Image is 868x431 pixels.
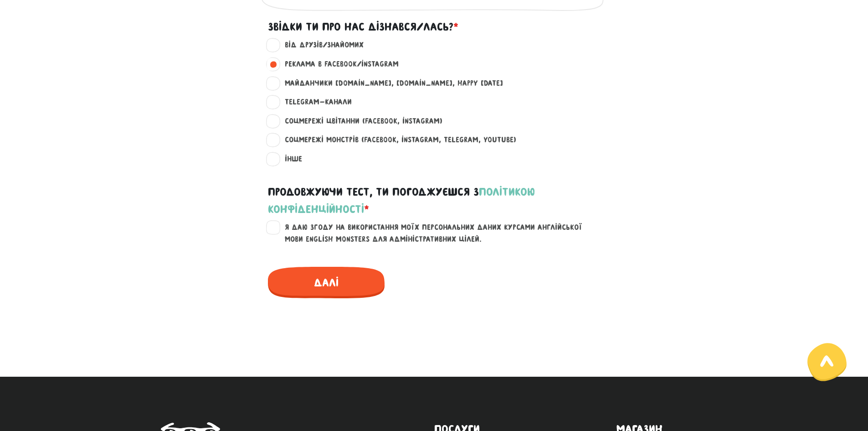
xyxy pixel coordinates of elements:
[268,186,535,215] a: політикою конфіденційності
[277,222,602,245] label: Я даю згоду на використання моїх персональних даних курсами англійської мови English Monsters для...
[277,134,516,146] label: Соцмережі Монстрів (Facebook, Instagram, Telegram, Youtube)
[277,115,442,127] label: Соцмережі Цвітанни (Facebook, Instagram)
[277,153,302,165] label: Інше
[268,183,601,218] label: Продовжуючи тест, ти погоджуєшся з
[268,267,385,298] span: Далі
[277,58,399,70] label: Реклама в Facebook/Instagram
[277,78,503,89] label: Майданчики [DOMAIN_NAME], [DOMAIN_NAME], happy [DATE]
[277,39,364,51] label: Від друзів/знайомих
[277,96,352,108] label: Telegram-канали
[268,18,458,36] label: Звідки ти про нас дізнався/лась?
